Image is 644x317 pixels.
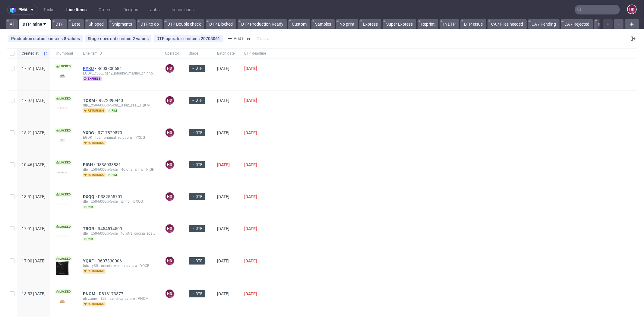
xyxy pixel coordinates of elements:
[206,19,236,29] a: DTP Blocked
[99,98,124,103] a: R972390440
[22,291,46,296] span: 13:52 [DATE]
[191,98,203,103] span: → DTP
[11,36,46,41] span: Production status
[55,51,73,56] span: Thumbnail
[225,34,252,43] div: Add filter
[55,128,72,133] span: Locked
[191,194,203,199] span: → DTP
[97,66,123,71] span: R603800684
[22,130,46,135] span: 15:21 [DATE]
[166,224,174,233] figcaption: HD
[55,96,72,101] span: Locked
[166,64,174,73] figcaption: HD
[217,291,229,296] span: [DATE]
[288,19,310,29] a: Custom
[594,19,628,29] a: n / Production
[137,19,163,29] a: DTP to do
[55,107,70,109] img: version_two_editor_design
[99,291,125,296] span: R818173377
[488,19,527,29] a: CA / Files needed
[244,98,257,103] span: [DATE]
[40,5,58,14] a: Tasks
[217,162,230,167] span: [DATE]
[217,194,229,199] span: [DATE]
[22,98,46,103] span: 17:07 [DATE]
[311,19,335,29] a: Samples
[244,226,257,231] span: [DATE]
[244,162,257,167] span: [DATE]
[164,19,204,29] a: DTP Double check
[83,258,97,263] a: YQXF
[98,226,123,231] span: R454514509
[83,302,106,306] span: returning
[83,66,97,71] span: PYKU
[97,258,123,263] a: R607330006
[244,291,257,296] span: [DATE]
[191,291,203,296] span: → DTP
[255,34,273,43] div: Clear all
[147,5,163,14] a: Jobs
[83,51,155,56] span: Line item ID
[55,235,70,237] img: version_two_editor_design
[64,36,80,41] div: 8 values
[165,51,179,56] span: Operator
[189,51,207,56] span: Stage
[83,167,155,172] div: dlp__x50-6000-x-5-cm__4digital_s_r_o__PIGH
[217,226,229,231] span: [DATE]
[191,66,203,71] span: → DTP
[88,36,100,41] span: Stage
[166,257,174,265] figcaption: HD
[561,19,593,29] a: CA / Rejected
[22,194,46,199] span: 18:51 [DATE]
[98,194,124,199] a: R382565701
[83,291,99,296] a: PNOM
[22,226,46,231] span: 17:01 [DATE]
[96,162,122,167] span: R835038831
[217,98,229,103] span: [DATE]
[52,19,67,29] a: DTP
[98,130,123,135] a: R717829870
[166,128,174,137] figcaption: HD
[6,19,18,29] a: All
[7,5,37,14] button: pma
[217,258,229,263] span: [DATE]
[55,160,72,165] span: Locked
[83,98,99,103] a: TQKM
[166,160,174,169] figcaption: HD
[18,8,27,12] span: pma
[156,36,183,41] span: DTP operator
[120,5,142,14] a: Designs
[191,258,203,264] span: → DTP
[83,194,98,199] a: DXQQ
[528,19,560,29] a: CA / Pending
[83,71,155,76] div: EGDK__f56__josny_jonaiker_marino_chirinos__PYKU
[55,72,70,80] img: version_two_editor_design
[83,76,102,81] span: express
[217,51,235,56] span: Batch date
[460,19,486,29] a: DTP Issue
[217,66,229,71] span: [DATE]
[85,19,107,29] a: Shipped
[166,192,174,201] figcaption: HD
[63,5,90,14] a: Line Items
[359,19,381,29] a: Express
[168,5,197,14] a: Impositions
[336,19,358,29] a: No print
[22,162,46,167] span: 10:46 [DATE]
[83,162,96,167] a: PIGH
[191,226,203,231] span: → DTP
[83,263,155,268] div: bds__y80__orienta_wealth_av_s_a__YQXF
[83,269,106,274] span: returning
[55,171,70,173] img: version_two_editor_design
[83,226,98,231] a: TRGR
[217,130,229,135] span: [DATE]
[83,130,98,135] a: YXDG
[55,224,72,229] span: Locked
[107,173,118,177] span: pim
